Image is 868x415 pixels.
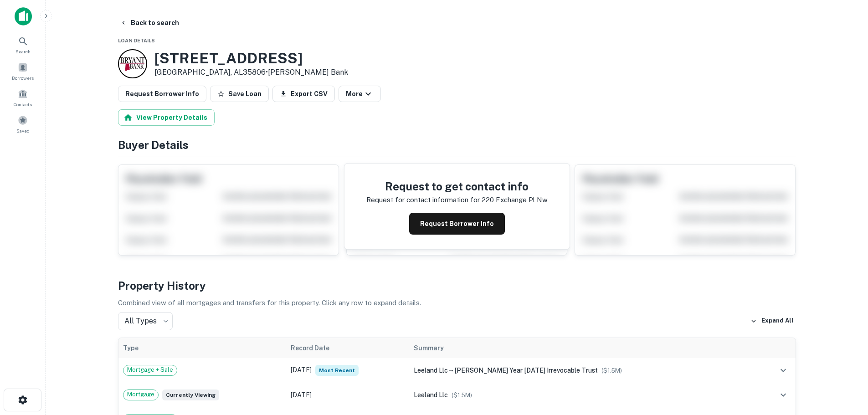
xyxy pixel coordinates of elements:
span: leeland llc [414,391,448,399]
th: Type [118,338,287,358]
a: [PERSON_NAME] Bank [268,68,348,77]
a: Contacts [3,85,43,110]
div: → [414,365,751,375]
span: Borrowers [12,74,34,82]
a: Search [3,32,43,57]
button: expand row [776,387,791,403]
span: Saved [16,127,30,134]
p: 220 exchange pl nw [482,195,548,205]
span: Mortgage + Sale [123,365,177,374]
td: [DATE] [286,358,409,383]
button: Request Borrower Info [118,86,206,102]
span: Contacts [14,101,32,108]
div: All Types [118,312,173,330]
p: Request for contact information for [366,195,480,205]
button: Save Loan [210,86,269,102]
span: ($ 1.5M ) [601,367,622,374]
h4: Property History [118,277,796,294]
span: Search [15,48,31,55]
span: [PERSON_NAME] year [DATE] irrevocable trust [454,367,598,374]
span: Loan Details [118,38,155,43]
h4: Request to get contact info [366,178,548,195]
th: Record Date [286,338,409,358]
h3: [STREET_ADDRESS] [154,50,348,67]
p: Combined view of all mortgages and transfers for this property. Click any row to expand details. [118,297,796,308]
p: [GEOGRAPHIC_DATA], AL35806 • [154,67,348,78]
button: Export CSV [272,86,335,102]
th: Summary [409,338,756,358]
iframe: Chat Widget [822,342,868,386]
button: expand row [776,363,791,378]
span: Currently viewing [162,389,219,400]
button: Request Borrower Info [409,213,505,235]
span: leeland llc [414,367,448,374]
h4: Buyer Details [118,137,796,153]
a: Borrowers [3,59,43,83]
button: Back to search [116,15,183,31]
span: Most Recent [315,365,359,376]
button: More [339,86,381,102]
span: ($ 1.5M ) [452,392,472,399]
a: Saved [3,112,43,136]
img: capitalize-icon.png [15,7,32,26]
span: Mortgage [123,390,158,399]
button: Expand All [748,314,796,328]
td: [DATE] [286,383,409,407]
button: View Property Details [118,109,215,126]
